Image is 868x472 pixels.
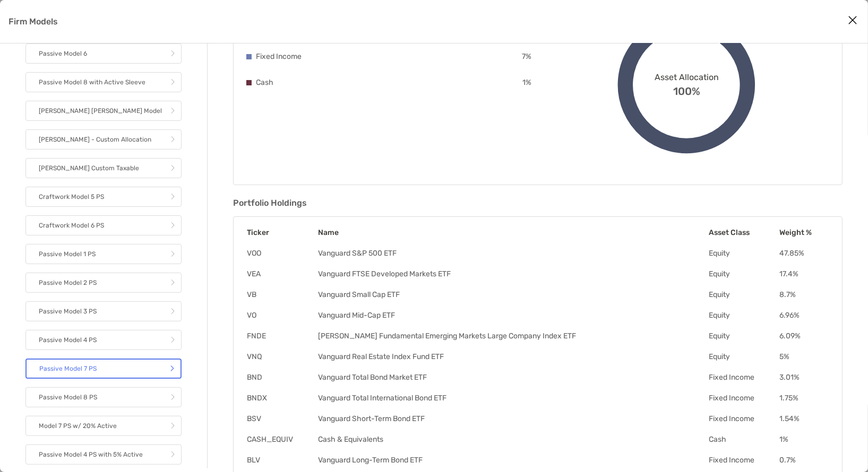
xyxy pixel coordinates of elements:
[708,331,779,341] td: Equity
[25,158,182,178] a: [PERSON_NAME] Custom Taxable
[25,129,182,150] a: [PERSON_NAME] - Custom Allocation
[39,76,145,89] p: Passive Model 8 with Active Sleeve
[845,13,861,29] button: Close modal
[708,352,779,362] td: Equity
[779,310,829,320] td: 6.96 %
[246,414,317,424] td: BSV
[246,393,317,403] td: BNDX
[708,310,779,320] td: Equity
[246,228,317,238] th: Ticker
[708,455,779,465] td: Fixed Income
[39,305,97,318] p: Passive Model 3 PS
[317,393,708,403] td: Vanguard Total International Bond ETF
[779,269,829,279] td: 17.4 %
[655,72,719,82] span: Asset Allocation
[246,269,317,279] td: VEA
[39,419,117,433] p: Model 7 PS w/ 20% Active
[708,414,779,424] td: Fixed Income
[317,248,708,258] td: Vanguard S&P 500 ETF
[39,362,97,375] p: Passive Model 7 PS
[317,414,708,424] td: Vanguard Short-Term Bond ETF
[39,104,162,118] p: [PERSON_NAME] [PERSON_NAME] Model
[25,187,182,207] a: Craftwork Model 5 PS
[779,331,829,341] td: 6.09 %
[25,43,182,64] a: Passive Model 6
[708,248,779,258] td: Equity
[8,15,58,28] p: Firm Models
[39,162,139,175] p: [PERSON_NAME] Custom Taxable
[317,269,708,279] td: Vanguard FTSE Developed Markets ETF
[246,372,317,382] td: BND
[779,228,829,238] th: Weight %
[25,444,182,465] a: Passive Model 4 PS with 5% Active
[779,434,829,444] td: 1 %
[708,434,779,444] td: Cash
[708,290,779,300] td: Equity
[317,352,708,362] td: Vanguard Real Estate Index Fund ETF
[39,334,97,347] p: Passive Model 4 PS
[246,352,317,362] td: VNQ
[779,455,829,465] td: 0.7 %
[39,133,151,146] p: [PERSON_NAME] - Custom Allocation
[25,101,182,121] a: [PERSON_NAME] [PERSON_NAME] Model
[246,434,317,444] td: CASH_EQUIV
[779,248,829,258] td: 47.85 %
[779,393,829,403] td: 1.75 %
[39,448,143,461] p: Passive Model 4 PS with 5% Active
[39,47,87,60] p: Passive Model 6
[25,72,182,92] a: Passive Model 8 with Active Sleeve
[708,393,779,403] td: Fixed Income
[779,414,829,424] td: 1.54 %
[673,82,700,98] span: 100%
[246,310,317,320] td: VO
[522,76,531,89] p: 1 %
[317,290,708,300] td: Vanguard Small Cap ETF
[25,215,182,235] a: Craftwork Model 6 PS
[25,244,182,264] a: Passive Model 1 PS
[317,434,708,444] td: Cash & Equivalents
[317,228,708,238] th: Name
[708,228,779,238] th: Asset Class
[246,455,317,465] td: BLV
[233,198,843,208] h3: Portfolio Holdings
[25,359,182,379] a: Passive Model 7 PS
[522,50,531,63] p: 7 %
[779,352,829,362] td: 5 %
[39,276,97,290] p: Passive Model 2 PS
[25,301,182,321] a: Passive Model 3 PS
[256,76,273,89] p: Cash
[708,269,779,279] td: Equity
[246,331,317,341] td: FNDE
[39,391,97,404] p: Passive Model 8 PS
[708,372,779,382] td: Fixed Income
[317,372,708,382] td: Vanguard Total Bond Market ETF
[256,50,302,63] p: Fixed Income
[779,290,829,300] td: 8.7 %
[39,190,104,204] p: Craftwork Model 5 PS
[246,248,317,258] td: VOO
[39,219,104,232] p: Craftwork Model 6 PS
[25,330,182,350] a: Passive Model 4 PS
[317,310,708,320] td: Vanguard Mid-Cap ETF
[25,273,182,293] a: Passive Model 2 PS
[317,455,708,465] td: Vanguard Long-Term Bond ETF
[39,248,96,261] p: Passive Model 1 PS
[25,387,182,407] a: Passive Model 8 PS
[317,331,708,341] td: [PERSON_NAME] Fundamental Emerging Markets Large Company Index ETF
[779,372,829,382] td: 3.01 %
[246,290,317,300] td: VB
[25,416,182,436] a: Model 7 PS w/ 20% Active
